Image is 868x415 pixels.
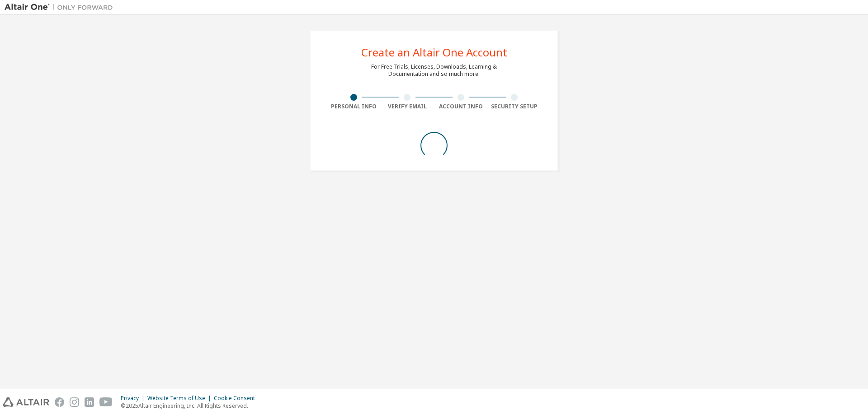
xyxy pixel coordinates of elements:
[147,395,214,402] div: Website Terms of Use
[488,103,542,110] div: Security Setup
[371,63,497,78] div: For Free Trials, Licenses, Downloads, Learning & Documentation and so much more.
[381,103,434,110] div: Verify Email
[70,397,79,407] img: instagram.svg
[99,397,113,407] img: youtube.svg
[55,397,64,407] img: facebook.svg
[327,103,381,110] div: Personal Info
[3,397,49,407] img: altair_logo.svg
[85,397,94,407] img: linkedin.svg
[434,103,488,110] div: Account Info
[5,3,118,12] img: Altair One
[121,395,147,402] div: Privacy
[361,47,507,58] div: Create an Altair One Account
[214,395,260,402] div: Cookie Consent
[121,402,260,410] p: © 2025 Altair Engineering, Inc. All Rights Reserved.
